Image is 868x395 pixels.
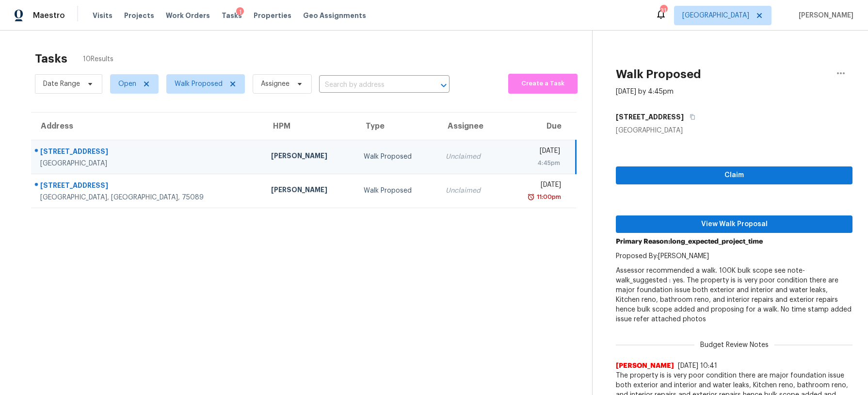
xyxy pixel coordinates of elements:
[263,113,356,140] th: HPM
[83,54,113,64] span: 10 Results
[616,238,763,245] b: Primary Reason: long_expected_project_time
[616,251,852,261] p: Proposed By: [PERSON_NAME]
[261,79,289,89] span: Assignee
[511,158,560,168] div: 4:45pm
[271,151,348,163] div: [PERSON_NAME]
[118,79,136,89] span: Open
[40,147,256,159] div: [STREET_ADDRESS]
[254,11,291,20] span: Properties
[175,79,223,89] span: Walk Proposed
[678,362,717,369] span: [DATE] 10:41
[616,126,852,135] div: [GEOGRAPHIC_DATA]
[513,78,573,89] span: Create a Task
[40,181,256,193] div: [STREET_ADDRESS]
[438,113,503,140] th: Assignee
[616,69,701,79] h2: Walk Proposed
[166,11,210,20] span: Work Orders
[271,185,348,197] div: [PERSON_NAME]
[795,11,853,20] span: [PERSON_NAME]
[40,159,256,168] div: [GEOGRAPHIC_DATA]
[93,11,113,20] span: Visits
[446,186,495,196] div: Unclaimed
[624,169,845,181] span: Claim
[508,74,578,94] button: Create a Task
[31,113,263,140] th: Address
[236,7,244,17] div: 1
[33,11,65,20] span: Maestro
[40,193,256,202] div: [GEOGRAPHIC_DATA], [GEOGRAPHIC_DATA], 75089
[437,79,450,92] button: Open
[624,218,845,230] span: View Walk Proposal
[616,166,852,184] button: Claim
[684,108,697,126] button: Copy Address
[503,113,576,140] th: Due
[682,11,749,20] span: [GEOGRAPHIC_DATA]
[616,87,674,97] div: [DATE] by 4:45pm
[527,192,535,202] img: Overdue Alarm Icon
[616,266,852,324] p: Assessor recommended a walk. 100K bulk scope see note- walk_suggested : yes. The property is is v...
[694,340,774,350] span: Budget Review Notes
[364,186,430,196] div: Walk Proposed
[303,11,366,20] span: Geo Assignments
[222,12,242,19] span: Tasks
[660,6,667,16] div: 31
[364,152,430,162] div: Walk Proposed
[616,361,674,371] span: [PERSON_NAME]
[535,192,561,202] div: 11:00pm
[616,215,852,233] button: View Walk Proposal
[616,112,684,122] h5: [STREET_ADDRESS]
[43,79,80,89] span: Date Range
[319,78,422,93] input: Search by address
[511,180,561,192] div: [DATE]
[124,11,154,20] span: Projects
[35,54,67,64] h2: Tasks
[446,152,495,162] div: Unclaimed
[356,113,438,140] th: Type
[511,146,560,158] div: [DATE]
